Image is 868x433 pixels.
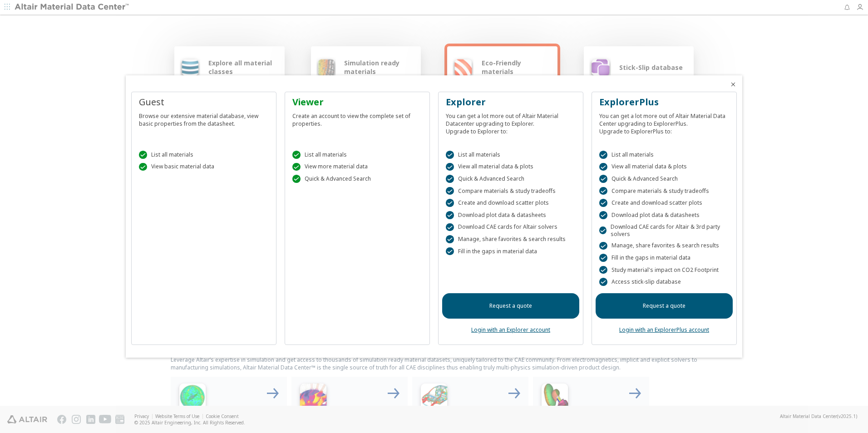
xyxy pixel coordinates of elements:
[292,175,301,183] div: 
[619,326,709,334] a: Login with an ExplorerPlus account
[599,199,729,207] div: Create and download scatter plots
[446,235,576,243] div: Manage, share favorites & search results
[599,187,607,195] div: 
[599,211,729,219] div: Download plot data & datasheets
[599,163,729,171] div: View all material data & plots
[446,151,576,159] div: List all materials
[139,163,147,171] div: 
[730,81,737,88] button: Close
[599,151,729,159] div: List all materials
[139,151,147,159] div: 
[446,187,576,195] div: Compare materials & study tradeoffs
[446,235,454,243] div: 
[599,254,607,262] div: 
[446,108,576,135] div: You can get a lot more out of Altair Material Datacenter upgrading to Explorer. Upgrade to Explor...
[292,108,422,128] div: Create an account to view the complete set of properties.
[599,223,729,238] div: Download CAE cards for Altair & 3rd party solvers
[446,247,454,256] div: 
[599,175,607,183] div: 
[139,151,269,159] div: List all materials
[446,175,576,183] div: Quick & Advanced Search
[446,223,454,231] div: 
[599,266,607,274] div: 
[599,266,729,274] div: Study material's impact on CO2 Footprint
[599,226,607,235] div: 
[599,242,729,250] div: Manage, share favorites & search results
[599,278,607,286] div: 
[446,199,576,207] div: Create and download scatter plots
[599,211,607,219] div: 
[292,163,301,171] div: 
[599,242,607,250] div: 
[139,108,269,128] div: Browse our extensive material database, view basic properties from the datasheet.
[446,211,454,219] div: 
[446,163,576,171] div: View all material data & plots
[139,163,269,171] div: View basic material data
[446,247,576,256] div: Fill in the gaps in material data
[596,293,733,319] a: Request a quote
[446,211,576,219] div: Download plot data & datasheets
[446,151,454,159] div: 
[292,151,301,159] div: 
[599,96,729,108] div: ExplorerPlus
[599,175,729,183] div: Quick & Advanced Search
[599,108,729,135] div: You can get a lot more out of Altair Material Data Center upgrading to ExplorerPlus. Upgrade to E...
[446,187,454,195] div: 
[446,199,454,207] div: 
[292,163,422,171] div: View more material data
[599,163,607,171] div: 
[599,278,729,286] div: Access stick-slip database
[446,223,576,231] div: Download CAE cards for Altair solvers
[139,96,269,108] div: Guest
[292,151,422,159] div: List all materials
[446,175,454,183] div: 
[446,163,454,171] div: 
[599,254,729,262] div: Fill in the gaps in material data
[599,187,729,195] div: Compare materials & study tradeoffs
[599,151,607,159] div: 
[292,175,422,183] div: Quick & Advanced Search
[442,293,579,319] a: Request a quote
[446,96,576,108] div: Explorer
[599,199,607,207] div: 
[471,326,550,334] a: Login with an Explorer account
[292,96,422,108] div: Viewer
